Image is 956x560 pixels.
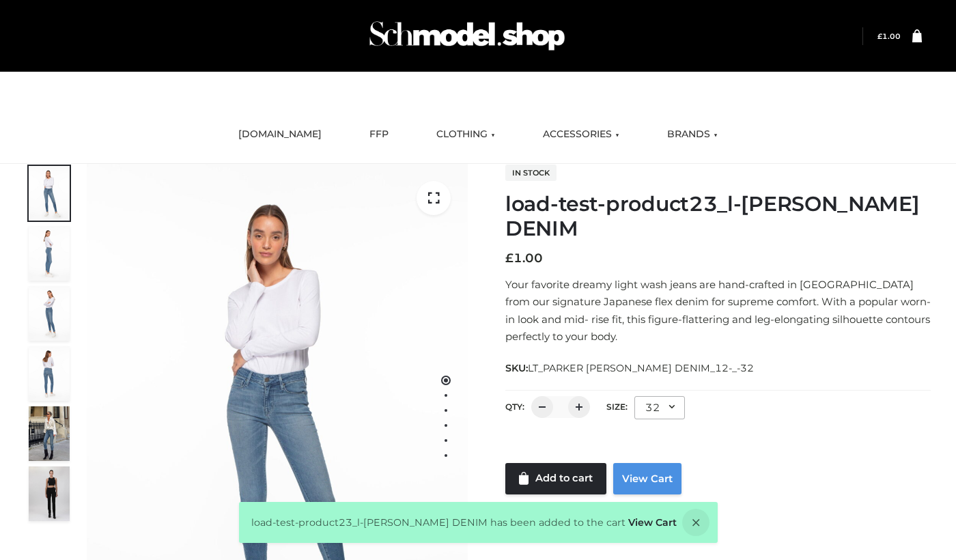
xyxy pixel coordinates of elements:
[239,502,718,543] div: load-test-product23_l-[PERSON_NAME] DENIM has been added to the cart
[505,251,543,266] bdi: 1.00
[505,192,931,241] h1: load-test-product23_l-[PERSON_NAME] DENIM
[505,251,514,266] span: £
[505,360,755,376] span: SKU:
[365,9,570,63] img: Schmodel Admin 964
[29,166,70,221] img: 2001KLX-Ava-skinny-cove-1-scaled_9b141654-9513-48e5-b76c-3dc7db129200.jpg
[877,32,901,41] bdi: 1.00
[613,463,681,494] a: View Cart
[29,466,70,521] img: 49df5f96394c49d8b5cbdcda3511328a.HD-1080p-2.5Mbps-49301101_thumbnail.jpg
[359,120,399,150] a: FFP
[528,362,754,374] span: LT_PARKER [PERSON_NAME] DENIM_12-_-32
[29,406,70,461] img: Bowery-Skinny_Cove-1.jpg
[29,346,70,401] img: 2001KLX-Ava-skinny-cove-2-scaled_32c0e67e-5e94-449c-a916-4c02a8c03427.jpg
[505,402,524,412] label: QTY:
[505,165,557,181] span: In stock
[533,120,630,150] a: ACCESSORIES
[657,120,728,150] a: BRANDS
[505,276,931,346] p: Your favorite dreamy light wash jeans are hand-crafted in [GEOGRAPHIC_DATA] from our signature Ja...
[426,120,505,150] a: CLOTHING
[606,402,628,412] label: Size:
[505,463,606,494] a: Add to cart
[877,32,882,41] span: £
[29,286,70,341] img: 2001KLX-Ava-skinny-cove-3-scaled_eb6bf915-b6b9-448f-8c6c-8cabb27fd4b2.jpg
[29,226,70,281] img: 2001KLX-Ava-skinny-cove-4-scaled_4636a833-082b-4702-abec-fd5bf279c4fc.jpg
[634,396,685,419] div: 32
[628,516,677,529] a: View Cart
[228,120,332,150] a: [DOMAIN_NAME]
